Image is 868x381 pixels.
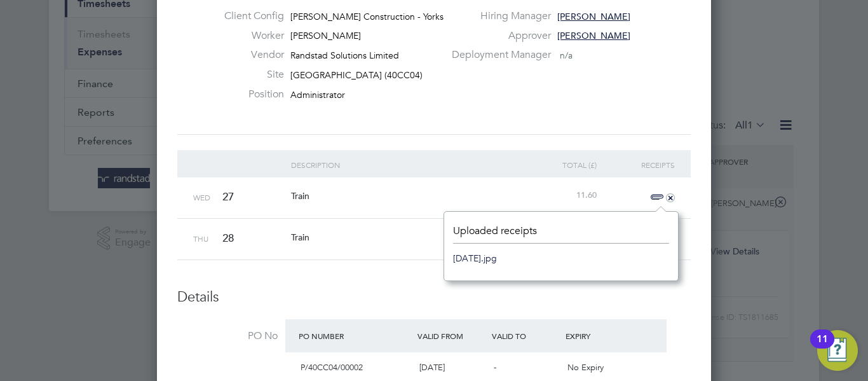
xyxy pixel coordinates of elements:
i: + [664,191,677,204]
span: Randstad Solutions Limited [290,50,399,61]
span: [GEOGRAPHIC_DATA] (40CC04) [290,69,423,81]
div: 11 [817,339,828,356]
span: [PERSON_NAME] [557,30,630,41]
span: Thu [193,233,208,244]
span: Administrator [290,89,345,100]
a: [DATE].jpg [453,249,497,268]
div: Expiry [562,324,637,347]
span: Train [291,190,309,202]
label: PO No [177,329,278,343]
span: Train [291,232,309,243]
span: No Expiry [567,362,604,373]
label: Vendor [214,48,284,62]
span: P/40CC04/00002 [301,362,363,373]
div: Total (£) [522,150,600,179]
div: Receipts [600,150,678,179]
header: Uploaded receipts [453,225,669,244]
span: [DATE] [419,362,445,373]
h3: Details [177,288,691,307]
label: Approver [444,29,551,43]
label: Site [214,68,284,81]
span: 27 [222,190,234,204]
span: - [494,362,496,373]
div: PO Number [295,324,414,347]
div: Valid To [489,324,563,347]
span: n/a [560,50,573,61]
span: 11.60 [576,190,597,200]
label: Position [214,88,284,101]
span: Wed [193,192,210,202]
label: Worker [214,29,284,43]
span: 28 [222,232,234,245]
div: Valid From [414,324,489,347]
span: [PERSON_NAME] [290,30,361,41]
span: [PERSON_NAME] [557,11,630,22]
label: Deployment Manager [444,48,551,62]
label: Client Config [214,10,284,23]
label: Hiring Manager [444,10,551,23]
button: Open Resource Center, 11 new notifications [817,330,858,371]
span: [PERSON_NAME] Construction - Yorks… [290,11,452,22]
div: Description [288,150,522,179]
